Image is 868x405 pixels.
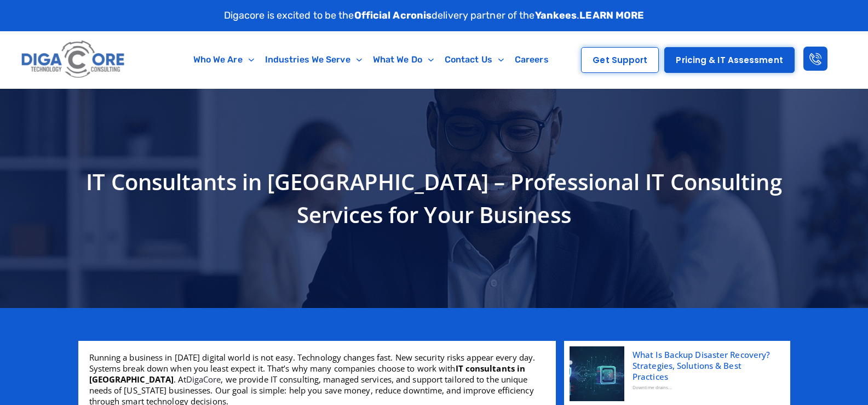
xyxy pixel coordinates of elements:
[84,166,785,231] h1: IT Consultants in [GEOGRAPHIC_DATA] – Professional IT Consulting Services for Your Business
[224,8,645,23] p: Digacore is excited to be the delivery partner of the .
[367,47,439,72] a: What We Do
[89,363,526,385] b: IT consultants in [GEOGRAPHIC_DATA]
[676,56,783,64] span: Pricing & IT Assessment
[354,9,432,21] strong: Official Acronis
[19,37,128,83] img: Digacore logo 1
[188,47,260,72] a: Who We Are
[633,382,777,393] div: Downtime drains...
[509,47,554,72] a: Careers
[579,9,644,21] a: LEARN MORE
[593,56,647,64] span: Get Support
[570,346,624,401] img: Backup disaster recovery, Backup and Disaster Recovery
[174,47,568,72] nav: Menu
[664,47,794,73] a: Pricing & IT Assessment
[581,47,659,73] a: Get Support
[89,352,536,374] span: Running a business in [DATE] digital world is not easy. Technology changes fast. New security ris...
[186,374,221,385] a: DigaCore
[260,47,367,72] a: Industries We Serve
[633,349,777,382] a: What Is Backup Disaster Recovery? Strategies, Solutions & Best Practices
[439,47,509,72] a: Contact Us
[535,9,577,21] strong: Yankees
